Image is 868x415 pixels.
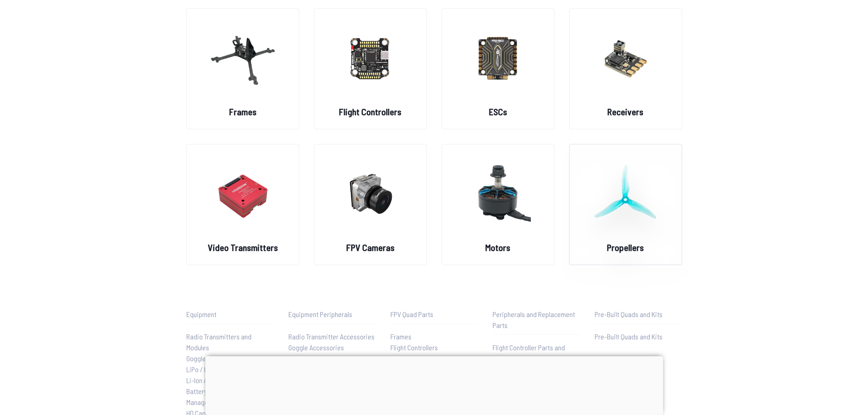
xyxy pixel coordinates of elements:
[288,353,376,364] a: Tool Management and Storage
[288,309,376,320] p: Equipment Peripherals
[186,309,274,320] p: Equipment
[485,241,510,254] h2: Motors
[607,105,643,118] h2: Receivers
[288,343,344,352] span: Goggle Accessories
[186,387,265,406] span: Battery Chargers and Power Management
[339,105,401,118] h2: Flight Controllers
[186,8,299,129] a: image of categoryFrames
[210,18,276,98] img: image of category
[442,8,555,129] a: image of categoryESCs
[186,386,274,408] a: Battery Chargers and Power Management
[607,241,644,254] h2: Propellers
[288,331,376,342] a: Radio Transmitter Accessories
[186,376,249,384] span: Li-Ion / NiMH Batteries
[288,342,376,353] a: Goggle Accessories
[288,354,373,363] span: Tool Management and Storage
[493,309,580,331] p: Peripherals and Replacement Parts
[208,241,278,254] h2: Video Transmitters
[229,105,257,118] h2: Frames
[390,331,478,342] a: Frames
[186,332,252,352] span: Radio Transmitters and Modules
[288,332,375,341] span: Radio Transmitter Accessories
[489,105,507,118] h2: ESCs
[186,365,244,374] span: LiPo / LiHV Batteries
[390,342,478,353] a: Flight Controllers
[186,353,274,364] a: Goggles, VRX, and Monitors
[595,309,682,320] p: Pre-Built Quads and Kits
[595,332,663,341] span: Pre-Built Quads and Kits
[338,154,403,234] img: image of category
[493,343,565,363] span: Flight Controller Parts and Other Electronics
[210,154,276,234] img: image of category
[338,18,403,98] img: image of category
[390,353,478,364] a: ESCs
[390,343,438,352] span: Flight Controllers
[593,18,658,98] img: image of category
[205,356,663,413] iframe: Advertisement
[390,354,405,363] span: ESCs
[186,364,274,375] a: LiPo / LiHV Batteries
[593,154,658,234] img: image of category
[186,375,274,386] a: Li-Ion / NiMH Batteries
[465,154,531,234] img: image of category
[390,309,478,320] p: FPV Quad Parts
[595,331,682,342] a: Pre-Built Quads and Kits
[569,144,682,265] a: image of categoryPropellers
[465,18,531,98] img: image of category
[493,342,580,364] a: Flight Controller Parts and Other Electronics
[314,144,427,265] a: image of categoryFPV Cameras
[186,331,274,353] a: Radio Transmitters and Modules
[442,144,555,265] a: image of categoryMotors
[314,8,427,129] a: image of categoryFlight Controllers
[390,332,411,341] span: Frames
[569,8,682,129] a: image of categoryReceivers
[186,354,262,363] span: Goggles, VRX, and Monitors
[186,144,299,265] a: image of categoryVideo Transmitters
[346,241,395,254] h2: FPV Cameras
